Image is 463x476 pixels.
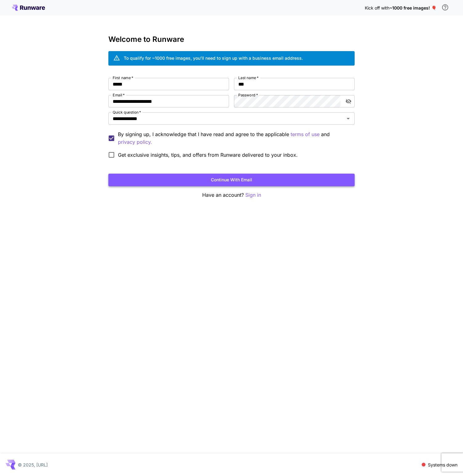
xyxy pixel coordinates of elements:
label: Quick question [113,110,141,115]
button: Sign in [245,191,261,199]
p: terms of use [291,131,320,138]
button: toggle password visibility [343,96,354,107]
button: By signing up, I acknowledge that I have read and agree to the applicable and privacy policy. [291,131,320,138]
p: privacy policy. [118,138,152,146]
p: © 2025, [URL] [18,462,48,468]
label: Password [238,92,258,98]
span: Get exclusive insights, tips, and offers from Runware delivered to your inbox. [118,151,298,159]
button: In order to qualify for free credit, you need to sign up with a business email address and click ... [439,1,451,14]
span: Kick off with [365,5,389,10]
p: Have an account? [108,191,355,199]
button: Continue with email [108,174,355,186]
button: By signing up, I acknowledge that I have read and agree to the applicable terms of use and [118,138,152,146]
p: By signing up, I acknowledge that I have read and agree to the applicable and [118,131,350,146]
label: Email [113,92,125,98]
label: Last name [238,75,259,80]
label: First name [113,75,133,80]
h3: Welcome to Runware [108,35,355,44]
button: Open [344,114,352,123]
div: To qualify for ~1000 free images, you’ll need to sign up with a business email address. [124,55,303,61]
p: Systems down [428,462,457,468]
span: ~1000 free images! 🎈 [389,5,437,10]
